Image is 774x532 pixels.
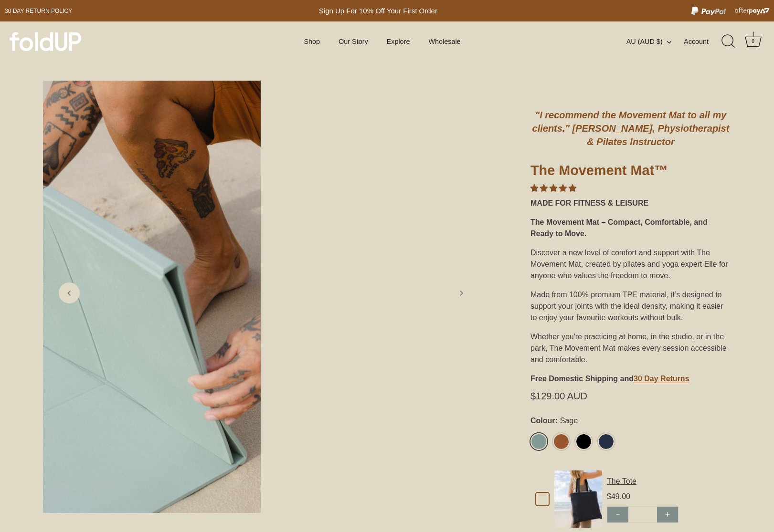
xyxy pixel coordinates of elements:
[451,282,472,303] a: Next slide
[280,32,484,51] div: Primary navigation
[530,375,634,383] strong: Free Domestic Shipping and
[742,31,763,52] a: Cart
[554,470,602,528] img: Default Title
[530,213,731,243] div: The Movement Mat – Compact, Comfortable, and Ready to Move.
[59,282,80,303] a: Previous slide
[530,243,731,285] div: Discover a new level of comfort and support with The Movement Mat, created by pilates and yoga ex...
[530,199,648,207] strong: MADE FOR FITNESS & LEISURE
[330,32,376,51] a: Our Story
[575,433,592,450] a: Black
[748,37,758,46] div: 0
[378,32,418,51] a: Explore
[634,375,689,383] a: 30 Day Returns
[530,184,576,192] span: 4.86 stars
[626,37,682,46] button: AU (AUD $)
[607,492,630,501] span: $49.00
[532,110,730,147] em: "I recommend the Movement Mat to all my clients." [PERSON_NAME], Physiotherapist & Pilates Instru...
[530,285,731,327] div: Made from 100% premium TPE material, it’s designed to support your joints with the ideal density,...
[530,392,587,400] span: $129.00 AUD
[5,5,72,17] a: 30 day Return policy
[558,416,578,425] span: Sage
[718,31,739,52] a: Search
[296,32,328,51] a: Shop
[530,433,547,450] a: Sage
[530,416,731,425] label: Colour:
[530,327,731,369] div: Whether you're practicing at home, in the studio, or in the park, The Movement Mat makes every se...
[607,476,726,487] div: The Tote
[553,433,570,450] a: Rust
[420,32,469,51] a: Wholesale
[684,36,725,47] a: Account
[530,162,731,183] h1: The Movement Mat™
[598,433,615,450] a: Midnight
